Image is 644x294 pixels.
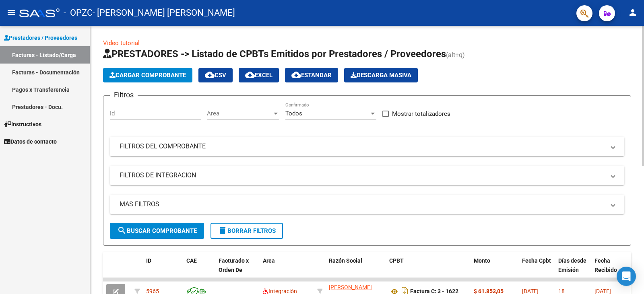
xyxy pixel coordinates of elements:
[120,171,605,180] mat-panel-title: FILTROS DE INTEGRACION
[326,252,386,288] datatable-header-cell: Razón Social
[389,257,404,264] span: CPBT
[64,4,93,22] span: - OPZC
[260,252,314,288] datatable-header-cell: Area
[198,68,233,82] button: CSV
[344,68,418,82] button: Descarga Masiva
[103,68,192,82] button: Cargar Comprobante
[522,257,551,264] span: Fecha Cpbt
[558,257,586,273] span: Días desde Emisión
[117,227,197,234] span: Buscar Comprobante
[4,137,57,146] span: Datos de contacto
[207,110,272,117] span: Area
[591,252,627,288] datatable-header-cell: Fecha Recibido
[628,8,638,17] mat-icon: person
[4,33,77,42] span: Prestadores / Proveedores
[291,72,332,79] span: Estandar
[146,257,151,264] span: ID
[471,252,519,288] datatable-header-cell: Monto
[594,257,617,273] span: Fecha Recibido
[446,51,465,59] span: (alt+q)
[93,4,235,22] span: - [PERSON_NAME] [PERSON_NAME]
[183,252,215,288] datatable-header-cell: CAE
[285,110,302,117] span: Todos
[103,48,446,60] span: PRESTADORES -> Listado de CPBTs Emitidos por Prestadores / Proveedores
[120,142,605,151] mat-panel-title: FILTROS DEL COMPROBANTE
[110,137,624,156] mat-expansion-panel-header: FILTROS DEL COMPROBANTE
[109,72,186,79] span: Cargar Comprobante
[474,257,490,264] span: Monto
[245,70,255,80] mat-icon: cloud_download
[205,72,226,79] span: CSV
[186,257,197,264] span: CAE
[110,223,204,239] button: Buscar Comprobante
[205,70,215,80] mat-icon: cloud_download
[215,252,260,288] datatable-header-cell: Facturado x Orden De
[351,72,411,79] span: Descarga Masiva
[239,68,279,82] button: EXCEL
[110,195,624,214] mat-expansion-panel-header: MAS FILTROS
[218,227,276,234] span: Borrar Filtros
[143,252,183,288] datatable-header-cell: ID
[211,223,283,239] button: Borrar Filtros
[386,252,471,288] datatable-header-cell: CPBT
[103,39,140,47] a: Video tutorial
[4,120,41,129] span: Instructivos
[519,252,555,288] datatable-header-cell: Fecha Cpbt
[120,200,605,209] mat-panel-title: MAS FILTROS
[219,257,249,273] span: Facturado x Orden De
[285,68,338,82] button: Estandar
[110,89,138,101] h3: Filtros
[344,68,418,82] app-download-masive: Descarga masiva de comprobantes (adjuntos)
[329,257,362,264] span: Razón Social
[263,257,275,264] span: Area
[291,70,301,80] mat-icon: cloud_download
[617,267,636,286] div: Open Intercom Messenger
[245,72,272,79] span: EXCEL
[555,252,591,288] datatable-header-cell: Días desde Emisión
[6,8,16,17] mat-icon: menu
[110,166,624,185] mat-expansion-panel-header: FILTROS DE INTEGRACION
[117,226,127,235] mat-icon: search
[218,226,227,235] mat-icon: delete
[392,109,450,119] span: Mostrar totalizadores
